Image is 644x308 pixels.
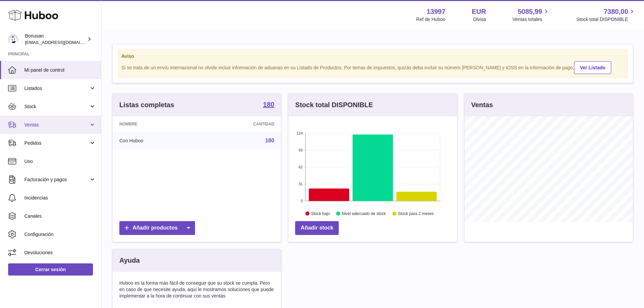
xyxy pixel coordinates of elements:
span: 5085,99 [518,7,542,16]
a: Añadir stock [295,221,339,235]
text: 93 [299,148,303,152]
div: Si se trata de un envío internacional no olvide incluir información de aduanas en su Listado de P... [121,60,624,74]
strong: 180 [263,101,274,108]
div: Divisa [473,16,486,23]
span: Uso [24,158,96,165]
span: Facturación y pagos [24,176,89,183]
a: Ver Listado [574,61,611,74]
h3: Ayuda [119,256,140,265]
a: 5085,99 Ventas totales [512,7,550,23]
text: 31 [299,182,303,186]
th: Nombre [113,116,200,132]
strong: 13997 [427,7,446,16]
text: Stock bajo [311,211,330,216]
a: 7380,00 Stock total DISPONIBLE [576,7,636,23]
text: 124 [296,131,303,135]
strong: Aviso [121,53,624,60]
text: 62 [299,165,303,169]
th: Cantidad [200,116,281,132]
a: Añadir productos [119,221,195,235]
h3: Stock total DISPONIBLE [295,100,373,110]
div: Ref de Huboo [416,16,445,23]
text: Stock para 2 meses [398,211,434,216]
span: Stock total DISPONIBLE [576,16,636,23]
span: Devoluciones [24,250,96,256]
h3: Ventas [471,100,493,110]
span: Configuración [24,231,96,238]
span: Ventas totales [512,16,550,23]
span: Ventas [24,122,89,128]
a: 180 [265,138,275,143]
span: [EMAIL_ADDRESS][DOMAIN_NAME] [25,40,99,45]
img: info@bonusan.es [8,34,18,44]
span: Incidencias [24,195,96,201]
text: Nivel adecuado de stock [342,211,386,216]
span: Canales [24,213,96,219]
strong: EUR [472,7,486,16]
p: Huboo es la forma más fácil de conseguir que su stock se cumpla. Pero en caso de que necesite ayu... [119,280,274,299]
span: Listados [24,85,89,92]
td: Con Huboo [113,132,200,149]
div: Bonusan [25,33,86,46]
span: 7380,00 [604,7,628,16]
h3: Listas completas [119,100,174,110]
a: Cerrar sesión [8,263,93,276]
a: 180 [263,101,274,109]
span: Pedidos [24,140,89,146]
span: Stock [24,103,89,110]
text: 0 [301,199,303,203]
span: Mi panel de control [24,67,96,73]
